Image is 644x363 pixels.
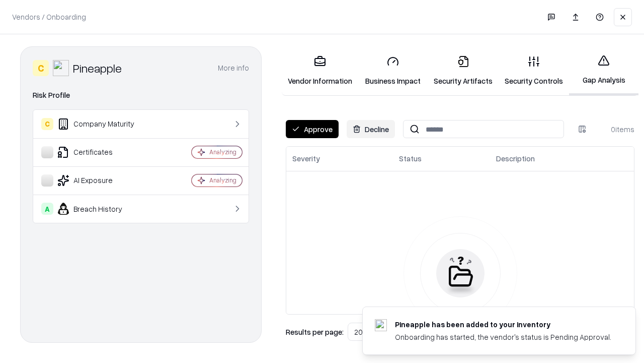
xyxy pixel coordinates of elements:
[594,124,634,135] div: 0 items
[395,332,611,342] div: Onboarding has started, the vendor's status is Pending Approval.
[41,146,162,158] div: Certificates
[209,176,236,185] div: Analyzing
[282,47,358,94] a: Vendor Information
[399,153,422,164] div: Status
[569,46,638,95] a: Gap Analysis
[41,174,162,187] div: AI Exposure
[73,60,122,76] div: Pineapple
[41,118,162,130] div: Company Maturity
[218,59,249,77] button: More info
[41,203,162,215] div: Breach History
[375,319,387,331] img: pineappleenergy.com
[33,89,249,101] div: Risk Profile
[292,153,320,164] div: Severity
[499,47,569,94] a: Security Controls
[41,203,53,215] div: A
[496,153,535,164] div: Description
[286,327,344,337] p: Results per page:
[347,120,395,138] button: Decline
[53,60,69,76] img: Pineapple
[12,12,86,22] p: Vendors / Onboarding
[358,47,428,94] a: Business Impact
[395,319,611,330] div: Pineapple has been added to your inventory
[41,118,53,130] div: C
[428,47,499,94] a: Security Artifacts
[209,148,236,156] div: Analyzing
[33,60,49,76] div: C
[286,120,339,138] button: Approve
